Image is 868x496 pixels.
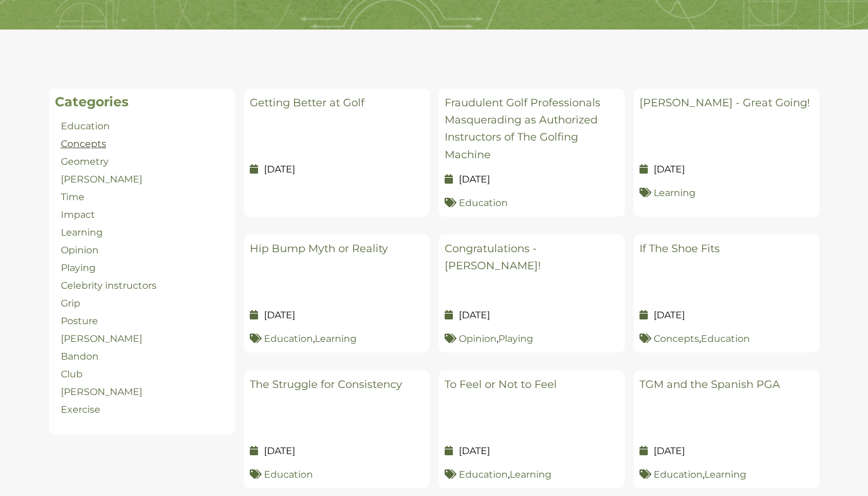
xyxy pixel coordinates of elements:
p: [DATE] [250,308,424,322]
a: Learning [61,227,103,238]
a: [PERSON_NAME] - Great Going! [639,96,810,109]
a: Celebrity instructors [61,280,156,291]
p: , [639,467,814,482]
a: Hip Bump Myth or Reality [250,242,388,255]
p: [DATE] [639,308,814,322]
a: Playing [498,333,533,344]
p: [DATE] [250,444,424,458]
a: Education [61,120,110,132]
p: [DATE] [639,162,814,177]
a: Learning [315,333,357,344]
p: , [250,331,424,347]
a: Opinion [459,333,497,344]
a: Geometry [61,156,109,167]
a: [PERSON_NAME] [61,174,142,185]
p: [DATE] [445,172,619,187]
a: Education [459,469,508,480]
a: Education [264,333,313,344]
a: Education [264,469,313,480]
a: The Struggle for Consistency [250,378,402,391]
a: Concepts [654,333,699,344]
a: Learning [704,469,746,480]
a: Education [654,469,703,480]
a: Bandon [61,351,99,362]
h2: Categories [55,94,229,110]
a: Impact [61,209,95,220]
a: Time [61,191,84,203]
p: [DATE] [639,444,814,458]
p: [DATE] [445,444,619,458]
a: To Feel or Not to Feel [445,378,557,391]
p: , [639,331,814,347]
a: Learning [510,469,552,480]
a: Getting Better at Golf [250,96,364,109]
p: , [445,467,619,482]
a: Club [61,368,83,380]
a: Opinion [61,244,99,256]
p: [DATE] [445,308,619,322]
a: Congratulations - [PERSON_NAME]! [445,242,541,272]
a: Learning [654,187,696,198]
a: Concepts [61,138,106,149]
p: [DATE] [250,162,424,177]
a: [PERSON_NAME] [61,333,142,344]
a: Grip [61,298,80,309]
a: Education [459,197,508,208]
a: [PERSON_NAME] [61,386,142,397]
a: Posture [61,315,98,327]
a: Exercise [61,404,100,415]
a: If The Shoe Fits [639,242,720,255]
a: Education [701,333,750,344]
a: Fraudulent Golf Professionals Masquerading as Authorized Instructors of The Golfing Machine [445,96,601,161]
p: , [445,331,619,347]
a: Playing [61,262,96,273]
a: TGM and the Spanish PGA [639,378,780,391]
